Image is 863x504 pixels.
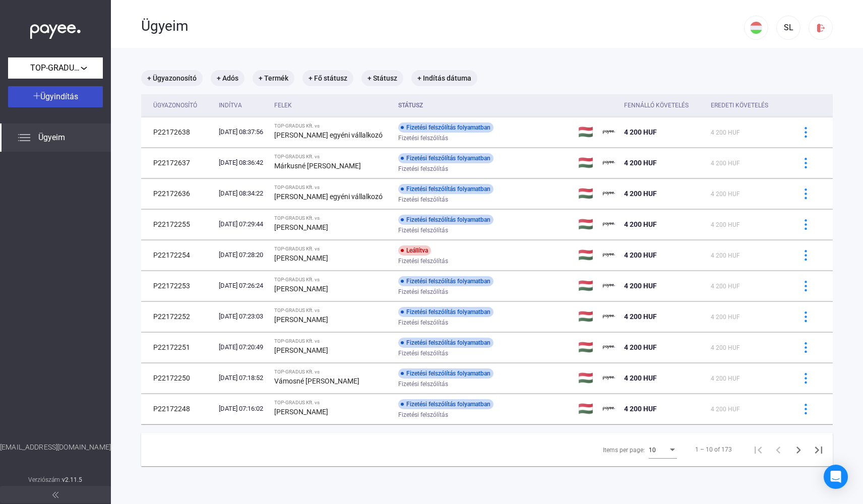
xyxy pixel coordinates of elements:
[398,163,448,175] span: Fizetési felszólítás
[750,22,762,34] img: HU
[800,373,811,384] img: more-blue
[624,405,657,413] span: 4 200 HUF
[800,250,811,261] img: more-blue
[274,346,328,354] strong: [PERSON_NAME]
[624,128,657,136] span: 4 200 HUF
[141,178,215,209] td: P22172636
[219,219,267,229] div: [DATE] 07:29:44
[219,342,267,352] div: [DATE] 07:20:49
[398,317,448,329] span: Fizetési felszólítás
[824,465,848,489] div: Open Intercom Messenger
[398,307,494,317] div: Fizetési felszólítás folyamatban
[603,372,615,384] img: payee-logo
[795,306,816,327] button: more-blue
[795,398,816,419] button: more-blue
[219,373,267,383] div: [DATE] 07:18:52
[141,332,215,362] td: P22172251
[141,148,215,178] td: P22172637
[219,281,267,291] div: [DATE] 07:26:24
[18,132,30,144] img: list.svg
[800,311,811,322] img: more-blue
[219,188,267,199] div: [DATE] 08:34:22
[274,316,328,324] strong: [PERSON_NAME]
[219,99,267,111] div: Indítva
[711,160,740,167] span: 4 200 HUF
[141,271,215,301] td: P22172253
[8,57,103,79] button: TOP-GRADUS Kft.
[574,271,599,301] td: 🇭🇺
[274,338,390,344] div: TOP-GRADUS Kft. vs
[800,404,811,414] img: more-blue
[398,368,494,379] div: Fizetési felszólítás folyamatban
[795,244,816,266] button: more-blue
[394,94,574,117] th: Státusz
[211,70,244,86] mat-chip: + Adós
[141,70,203,86] mat-chip: + Ügyazonosító
[398,215,494,225] div: Fizetési felszólítás folyamatban
[711,344,740,351] span: 4 200 HUF
[603,310,615,323] img: payee-logo
[398,338,494,348] div: Fizetési felszólítás folyamatban
[795,152,816,173] button: more-blue
[603,444,645,456] div: Items per page:
[274,408,328,416] strong: [PERSON_NAME]
[809,439,829,460] button: Last page
[52,492,58,498] img: arrow-double-left-grey.svg
[361,70,403,86] mat-chip: + Státusz
[800,158,811,168] img: more-blue
[649,444,677,456] mat-select: Items per page:
[711,283,740,290] span: 4 200 HUF
[274,162,361,170] strong: Márkusné [PERSON_NAME]
[574,117,599,147] td: 🇭🇺
[411,70,477,86] mat-chip: + Indítás dátuma
[274,131,383,139] strong: [PERSON_NAME] egyéni vállalkozó
[30,19,81,39] img: white-payee-white-dot.svg
[274,154,390,160] div: TOP-GRADUS Kft. vs
[574,178,599,209] td: 🇭🇺
[624,190,657,198] span: 4 200 HUF
[574,394,599,424] td: 🇭🇺
[398,276,494,286] div: Fizetési felszólítás folyamatban
[603,187,615,200] img: payee-logo
[795,183,816,204] button: more-blue
[624,99,689,111] div: Fennálló követelés
[398,378,448,390] span: Fizetési felszólítás
[141,117,215,147] td: P22172638
[302,70,353,86] mat-chip: + Fő státusz
[800,219,811,230] img: more-blue
[398,409,448,421] span: Fizetési felszólítás
[274,184,390,191] div: TOP-GRADUS Kft. vs
[141,363,215,393] td: P22172250
[711,375,740,382] span: 4 200 HUF
[711,99,768,111] div: Eredeti követelés
[30,62,81,74] span: TOP-GRADUS Kft.
[33,92,40,99] img: plus-white.svg
[748,439,768,460] button: First page
[274,215,390,221] div: TOP-GRADUS Kft. vs
[624,374,657,382] span: 4 200 HUF
[398,399,494,409] div: Fizetési felszólítás folyamatban
[398,255,448,267] span: Fizetési felszólítás
[398,286,448,298] span: Fizetési felszólítás
[800,281,811,291] img: more-blue
[219,250,267,260] div: [DATE] 07:28:20
[274,193,383,201] strong: [PERSON_NAME] egyéni vállalkozó
[711,129,740,136] span: 4 200 HUF
[624,220,657,228] span: 4 200 HUF
[695,444,732,456] div: 1 – 10 of 173
[603,249,615,261] img: payee-logo
[603,280,615,292] img: payee-logo
[603,157,615,169] img: payee-logo
[141,209,215,239] td: P22172255
[624,159,657,167] span: 4 200 HUF
[795,275,816,296] button: more-blue
[624,282,657,290] span: 4 200 HUF
[274,123,390,129] div: TOP-GRADUS Kft. vs
[711,313,740,321] span: 4 200 HUF
[398,245,431,256] div: Leállítva
[253,70,294,86] mat-chip: + Termék
[574,301,599,332] td: 🇭🇺
[141,18,744,35] div: Ügyeim
[800,342,811,353] img: more-blue
[274,369,390,375] div: TOP-GRADUS Kft. vs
